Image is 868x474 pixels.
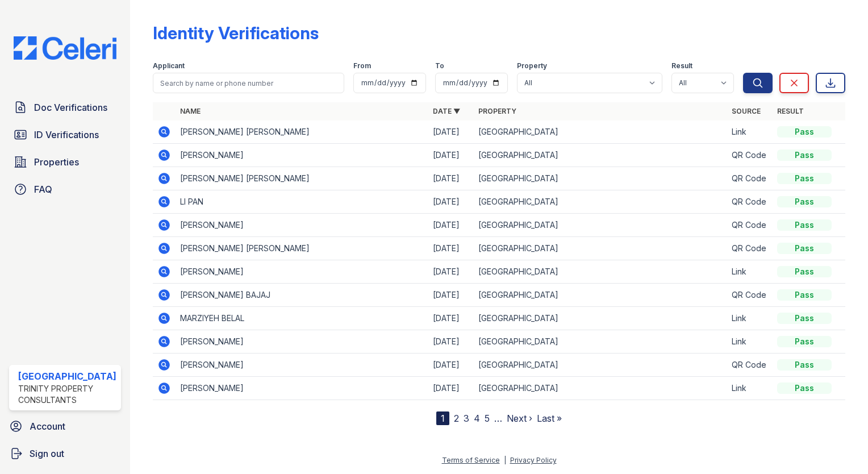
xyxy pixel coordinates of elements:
[428,214,474,237] td: [DATE]
[727,167,773,190] td: QR Code
[176,307,429,330] td: MARZIYEH BELAL
[777,359,832,371] div: Pass
[474,377,727,400] td: [GEOGRAPHIC_DATA]
[474,167,727,190] td: [GEOGRAPHIC_DATA]
[510,456,557,464] a: Privacy Policy
[5,415,126,438] a: Account
[153,73,344,93] input: Search by name or phone number
[777,382,832,394] div: Pass
[435,61,444,70] label: To
[428,237,474,260] td: [DATE]
[517,61,547,70] label: Property
[153,23,319,43] div: Identity Verifications
[474,413,480,424] a: 4
[176,144,429,167] td: [PERSON_NAME]
[727,260,773,284] td: Link
[176,120,429,144] td: [PERSON_NAME] [PERSON_NAME]
[428,167,474,190] td: [DATE]
[9,96,121,119] a: Doc Verifications
[474,284,727,307] td: [GEOGRAPHIC_DATA]
[176,190,429,214] td: LI PAN
[9,123,121,146] a: ID Verifications
[478,107,516,115] a: Property
[436,411,449,425] div: 1
[494,411,502,425] span: …
[727,377,773,400] td: Link
[504,456,506,464] div: |
[428,260,474,284] td: [DATE]
[727,190,773,214] td: QR Code
[34,182,52,196] span: FAQ
[474,237,727,260] td: [GEOGRAPHIC_DATA]
[30,447,64,460] span: Sign out
[428,330,474,354] td: [DATE]
[727,307,773,330] td: Link
[428,284,474,307] td: [DATE]
[485,413,490,424] a: 5
[34,128,99,142] span: ID Verifications
[727,120,773,144] td: Link
[777,149,832,161] div: Pass
[777,196,832,207] div: Pass
[34,101,107,114] span: Doc Verifications
[353,61,371,70] label: From
[176,354,429,377] td: [PERSON_NAME]
[777,243,832,254] div: Pass
[474,354,727,377] td: [GEOGRAPHIC_DATA]
[428,354,474,377] td: [DATE]
[176,330,429,354] td: [PERSON_NAME]
[727,214,773,237] td: QR Code
[727,330,773,354] td: Link
[777,336,832,347] div: Pass
[433,107,460,115] a: Date ▼
[428,120,474,144] td: [DATE]
[474,144,727,167] td: [GEOGRAPHIC_DATA]
[9,151,121,173] a: Properties
[507,413,532,424] a: Next ›
[474,330,727,354] td: [GEOGRAPHIC_DATA]
[428,307,474,330] td: [DATE]
[727,284,773,307] td: QR Code
[176,377,429,400] td: [PERSON_NAME]
[777,107,804,115] a: Result
[9,178,121,201] a: FAQ
[464,413,469,424] a: 3
[727,237,773,260] td: QR Code
[176,167,429,190] td: [PERSON_NAME] [PERSON_NAME]
[428,190,474,214] td: [DATE]
[777,126,832,138] div: Pass
[454,413,459,424] a: 2
[777,219,832,231] div: Pass
[537,413,562,424] a: Last »
[671,61,692,70] label: Result
[153,61,185,70] label: Applicant
[474,120,727,144] td: [GEOGRAPHIC_DATA]
[176,214,429,237] td: [PERSON_NAME]
[428,377,474,400] td: [DATE]
[34,155,79,169] span: Properties
[732,107,761,115] a: Source
[176,260,429,284] td: [PERSON_NAME]
[428,144,474,167] td: [DATE]
[442,456,500,464] a: Terms of Service
[727,144,773,167] td: QR Code
[5,442,126,465] a: Sign out
[777,313,832,324] div: Pass
[176,284,429,307] td: [PERSON_NAME] BAJAJ
[30,419,65,433] span: Account
[18,383,116,406] div: Trinity Property Consultants
[777,289,832,301] div: Pass
[180,107,201,115] a: Name
[474,214,727,237] td: [GEOGRAPHIC_DATA]
[18,369,116,383] div: [GEOGRAPHIC_DATA]
[777,266,832,277] div: Pass
[474,307,727,330] td: [GEOGRAPHIC_DATA]
[727,354,773,377] td: QR Code
[474,190,727,214] td: [GEOGRAPHIC_DATA]
[176,237,429,260] td: [PERSON_NAME] [PERSON_NAME]
[777,173,832,184] div: Pass
[474,260,727,284] td: [GEOGRAPHIC_DATA]
[5,36,126,60] img: CE_Logo_Blue-a8612792a0a2168367f1c8372b55b34899dd931a85d93a1a3d3e32e68fde9ad4.png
